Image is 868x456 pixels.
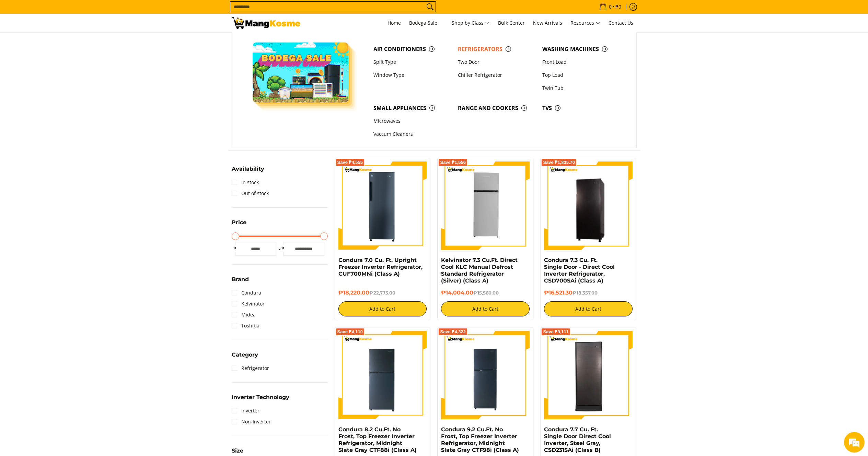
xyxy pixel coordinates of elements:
a: Front Load [539,56,623,69]
span: Washing Machines [542,45,620,53]
span: Save ₱1,556 [440,160,466,165]
span: Save ₱4,110 [337,330,363,334]
summary: Open [232,220,246,230]
span: New Arrivals [533,20,562,26]
button: Add to Cart [544,301,633,316]
h6: ₱18,220.00 [338,289,427,296]
a: Condura 7.7 Cu. Ft. Single Door Direct Cool Inverter, Steel Gray, CSD231SAi (Class B) [544,426,611,453]
span: Range and Cookers [458,104,535,112]
button: Add to Cart [441,301,530,316]
button: Add to Cart [338,301,427,316]
del: ₱18,357.00 [572,290,598,296]
a: Vaccum Cleaners [370,128,454,141]
span: ₱ [280,245,287,252]
span: Bulk Center [498,20,525,26]
span: 0 [608,4,613,9]
span: • [597,3,623,11]
a: Refrigerator [232,363,269,374]
span: Availability [232,166,264,172]
span: Shop by Class [452,19,490,27]
span: TVs [542,104,620,112]
a: Window Type [370,69,454,82]
a: Midea [232,309,256,320]
a: Condura 7.3 Cu. Ft. Single Door - Direct Cool Inverter Refrigerator, CSD700SAi (Class A) [544,257,615,284]
a: Condura [232,287,261,298]
img: Condura 9.2 Cu.Ft. No Frost, Top Freezer Inverter Refrigerator, Midnight Slate Gray CTF98i (Class A) [441,331,530,419]
del: ₱15,560.00 [473,290,499,296]
a: Chiller Refrigerator [454,69,539,82]
a: Shop by Class [448,14,493,32]
a: Non-Inverter [232,416,271,427]
a: Microwaves [370,115,454,128]
span: Size [232,448,243,454]
a: Resources [567,14,604,32]
span: Small Appliances [373,104,451,112]
a: Out of stock [232,188,269,199]
img: Condura 8.2 Cu.Ft. No Frost, Top Freezer Inverter Refrigerator, Midnight Slate Gray CTF88i (Class A) [338,331,427,419]
a: Twin Tub [539,82,623,95]
a: Small Appliances [370,101,454,115]
summary: Open [232,352,258,363]
span: Save ₱1,835.70 [543,160,575,165]
span: Category [232,352,258,358]
nav: Main Menu [307,14,637,32]
button: Search [425,2,436,12]
img: Condura 7.7 Cu. Ft. Single Door Direct Cool Inverter, Steel Gray, CSD231SAi (Class B) [544,332,633,418]
a: Washing Machines [539,43,623,56]
a: In stock [232,177,259,188]
img: Bodega Sale Refrigerator l Mang Kosme: Home Appliances Warehouse Sale [232,17,300,29]
img: Condura 7.0 Cu. Ft. Upright Freezer Inverter Refrigerator, CUF700MNi (Class A) [338,161,427,250]
span: Bodega Sale [409,19,443,27]
del: ₱22,775.00 [369,290,395,296]
h6: ₱16,521.30 [544,289,633,296]
span: Refrigerators [458,45,535,53]
a: Condura 8.2 Cu.Ft. No Frost, Top Freezer Inverter Refrigerator, Midnight Slate Gray CTF88i (Class A) [338,426,417,453]
h6: ₱14,004.00 [441,289,530,296]
span: Save ₱9,111 [543,330,569,334]
span: Resources [570,19,600,27]
a: Refrigerators [454,43,539,56]
a: TVs [539,101,623,115]
a: Contact Us [605,14,637,32]
img: Condura 7.3 Cu. Ft. Single Door - Direct Cool Inverter Refrigerator, CSD700SAi (Class A) [544,163,633,249]
a: Two Door [454,56,539,69]
a: Kelvinator 7.3 Cu.Ft. Direct Cool KLC Manual Defrost Standard Refrigerator (Silver) (Class A) [441,257,518,284]
a: Bulk Center [495,14,528,32]
summary: Open [232,166,264,177]
a: Air Conditioners [370,43,454,56]
span: Price [232,220,246,225]
a: Bodega Sale [406,14,447,32]
span: Air Conditioners [373,45,451,53]
a: Home [384,14,404,32]
span: ₱0 [614,4,622,9]
a: New Arrivals [530,14,566,32]
a: Condura 9.2 Cu.Ft. No Frost, Top Freezer Inverter Refrigerator, Midnight Slate Gray CTF98i (Class A) [441,426,519,453]
a: Inverter [232,405,259,416]
span: Save ₱4,555 [337,160,363,165]
span: ₱ [232,245,239,252]
a: Condura 7.0 Cu. Ft. Upright Freezer Inverter Refrigerator, CUF700MNi (Class A) [338,257,423,277]
a: Range and Cookers [454,101,539,115]
summary: Open [232,395,289,405]
a: Kelvinator [232,298,265,309]
a: Split Type [370,56,454,69]
a: Top Load [539,69,623,82]
a: Toshiba [232,320,259,331]
span: Home [387,20,401,26]
img: Bodega Sale [253,43,349,103]
span: Inverter Technology [232,395,289,400]
summary: Open [232,277,249,287]
span: Save ₱4,322 [440,330,466,334]
span: Brand [232,277,249,282]
img: Kelvinator 7.3 Cu.Ft. Direct Cool KLC Manual Defrost Standard Refrigerator (Silver) (Class A) [441,161,530,250]
span: Contact Us [609,20,633,26]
